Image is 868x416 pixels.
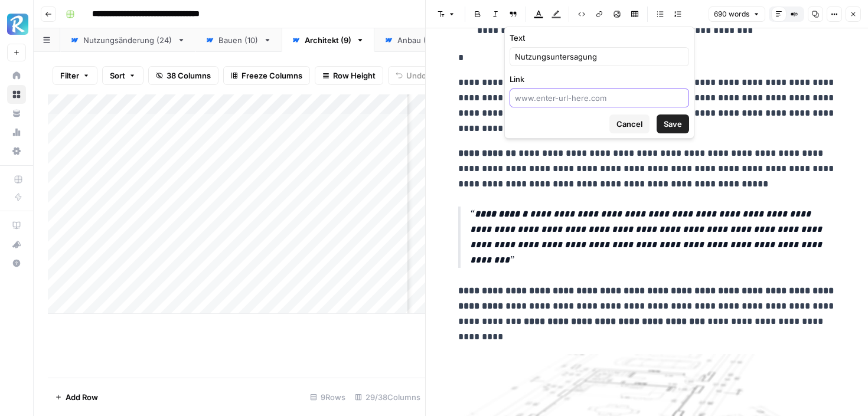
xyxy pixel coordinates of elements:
a: Browse [7,85,26,104]
div: 29/38 Columns [350,388,425,407]
button: Save [657,114,689,133]
span: Freeze Columns [242,70,302,81]
div: Nutzungsänderung (24) [83,34,172,46]
div: 9 Rows [305,388,350,407]
div: Anbau (11) [397,34,436,46]
a: Nutzungsänderung (24) [60,28,195,52]
a: AirOps Academy [7,216,26,235]
span: Save [664,118,682,130]
div: Architekt (9) [305,34,351,46]
a: Architekt (9) [282,28,374,52]
button: Row Height [315,66,383,85]
button: Cancel [609,114,650,133]
button: 38 Columns [148,66,218,85]
a: Settings [7,142,26,160]
label: Text [510,32,689,44]
a: Your Data [7,104,26,123]
button: Undo [388,66,434,85]
span: Add Row [66,391,98,403]
span: Cancel [616,118,642,130]
button: Workspace: Radyant [7,9,26,39]
button: Sort [102,66,143,85]
button: Freeze Columns [223,66,310,85]
label: Link [510,73,689,85]
span: 38 Columns [167,70,211,81]
div: Bauen (10) [218,34,259,46]
span: Row Height [333,70,376,81]
a: Usage [7,123,26,142]
a: Anbau (11) [374,28,459,52]
img: Radyant Logo [7,14,28,35]
button: Help + Support [7,254,26,273]
a: Bauen (10) [195,28,282,52]
input: www.enter-url-here.com [515,92,684,104]
span: 690 words [714,9,749,19]
input: Type placeholder [515,51,684,63]
div: What's new? [8,235,25,253]
button: What's new? [7,235,26,254]
span: Sort [110,70,125,81]
span: Undo [406,70,426,81]
span: Filter [60,70,79,81]
a: Home [7,66,26,85]
button: Filter [53,66,97,85]
button: Add Row [48,388,105,407]
button: 690 words [709,6,765,22]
